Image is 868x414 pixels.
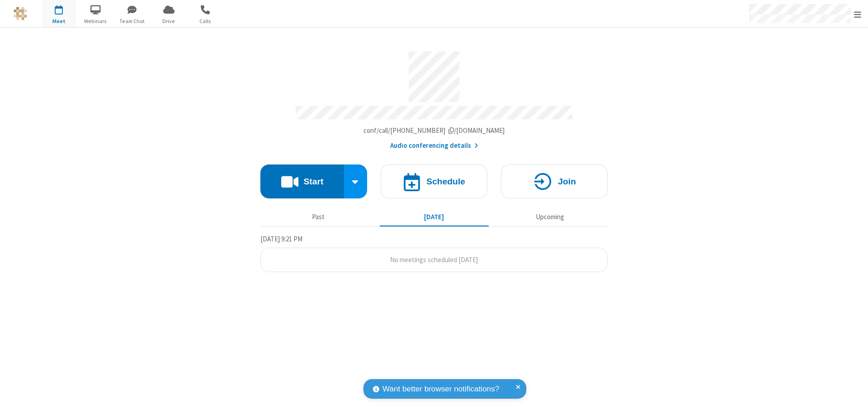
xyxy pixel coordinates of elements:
[260,234,608,273] section: Today's Meetings
[363,126,505,136] button: Copy my meeting room linkCopy my meeting room link
[495,208,604,226] button: Upcoming
[303,177,323,186] h4: Start
[558,177,576,186] h4: Join
[381,165,487,198] button: Schedule
[260,165,344,198] button: Start
[260,235,302,243] span: [DATE] 9:21 PM
[42,17,76,25] span: Meet
[189,17,222,25] span: Calls
[426,177,465,186] h4: Schedule
[344,165,368,198] div: Start conference options
[264,208,373,226] button: Past
[390,141,478,151] button: Audio conferencing details
[363,126,505,135] span: Copy my meeting room link
[115,17,149,25] span: Team Chat
[390,255,478,264] span: No meetings scheduled [DATE]
[152,17,186,25] span: Drive
[260,45,608,151] section: Account details
[79,17,113,25] span: Webinars
[14,7,27,20] img: QA Selenium DO NOT DELETE OR CHANGE
[382,383,499,395] span: Want better browser notifications?
[501,165,608,198] button: Join
[380,208,489,226] button: [DATE]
